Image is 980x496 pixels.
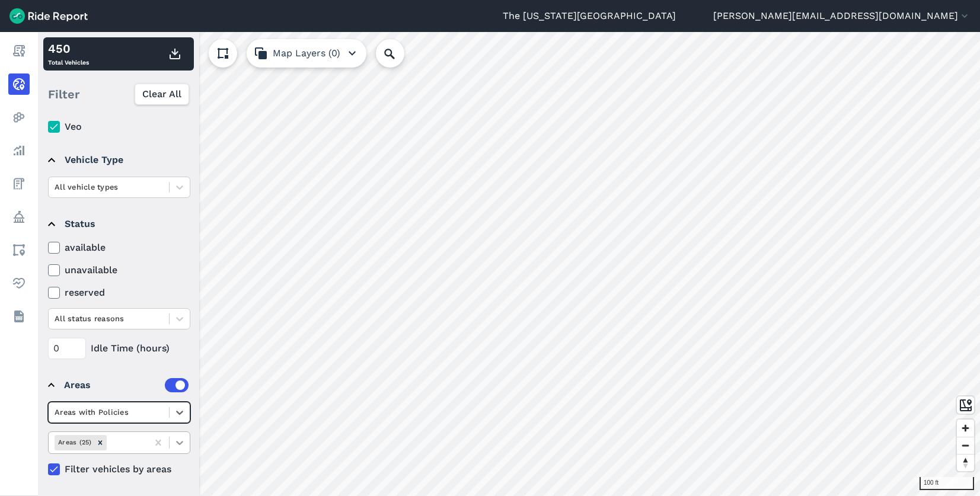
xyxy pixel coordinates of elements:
[48,338,190,359] div: Idle Time (hours)
[8,306,30,327] a: Datasets
[9,8,88,24] img: Ride Report
[48,207,189,241] summary: Status
[8,40,30,62] a: Report
[376,39,423,68] input: Search Location or Vehicles
[48,286,190,300] label: reserved
[920,477,974,490] div: 100 ft
[247,39,366,68] button: Map Layers (0)
[957,437,974,454] button: Zoom out
[94,435,107,450] div: Remove Areas (25)
[55,435,94,450] div: Areas (25)
[48,241,190,255] label: available
[957,454,974,471] button: Reset bearing to north
[8,140,30,161] a: Analyze
[8,73,30,95] a: Realtime
[8,107,30,128] a: Heatmaps
[48,263,190,277] label: unavailable
[8,239,30,261] a: Areas
[8,273,30,294] a: Health
[48,120,190,134] label: Veo
[503,9,676,23] a: The [US_STATE][GEOGRAPHIC_DATA]
[957,420,974,437] button: Zoom in
[48,40,89,57] div: 450
[135,84,189,105] button: Clear All
[48,462,190,476] label: Filter vehicles by areas
[8,206,30,228] a: Policy
[48,143,189,177] summary: Vehicle Type
[64,378,189,392] div: Areas
[142,87,181,101] span: Clear All
[48,40,89,68] div: Total Vehicles
[38,32,980,496] canvas: Map
[713,9,971,23] button: [PERSON_NAME][EMAIL_ADDRESS][DOMAIN_NAME]
[8,173,30,194] a: Fees
[43,76,194,113] div: Filter
[48,369,189,402] summary: Areas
